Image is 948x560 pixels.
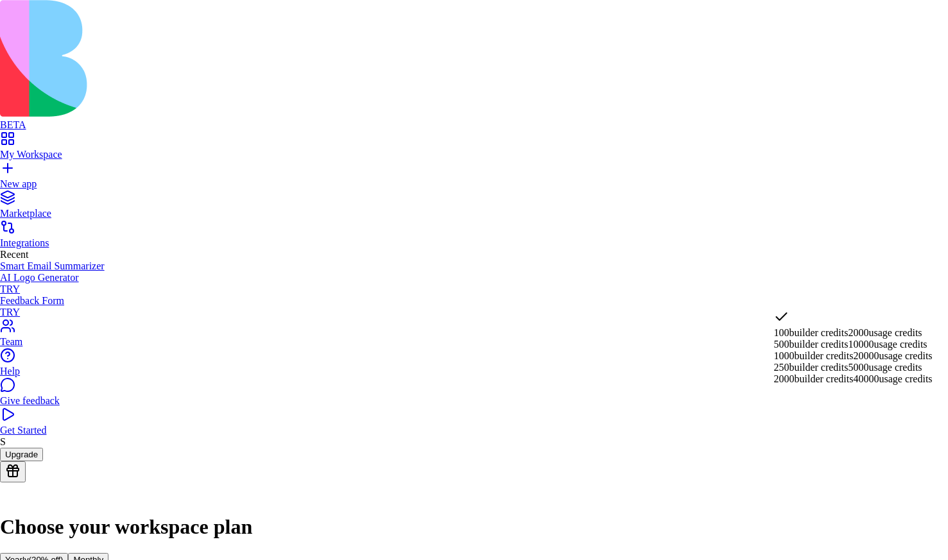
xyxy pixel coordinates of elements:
span: 2000 usage credits [848,327,922,338]
span: 1000 builder credits [774,350,854,361]
span: 20000 usage credits [853,350,932,361]
span: 10000 usage credits [848,339,927,350]
span: 100 builder credits [774,327,849,338]
span: 500 builder credits [774,339,849,350]
span: 250 builder credits [774,362,849,373]
span: 5000 usage credits [848,362,922,373]
span: 2000 builder credits [774,373,854,384]
span: 40000 usage credits [853,373,932,384]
